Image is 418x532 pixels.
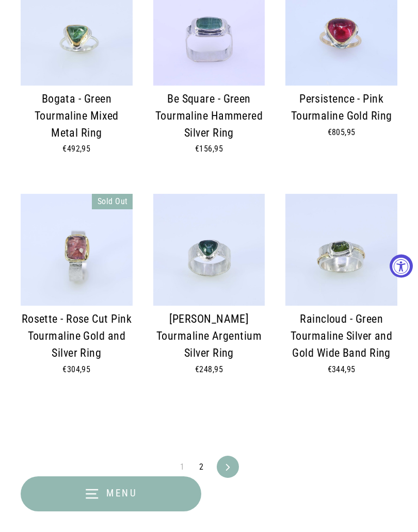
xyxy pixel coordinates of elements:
span: €248,95 [195,364,223,374]
img: Rosette - Rose Cut Pink Tourmaline Gold and Silver Ring main image | Breathe Autumn Rain Artisan ... [21,194,133,306]
div: Bogata - Green Tourmaline Mixed Metal Ring [21,91,133,142]
span: €304,95 [62,364,90,374]
div: Raincloud - Green Tourmaline Silver and Gold Wide Band Ring [285,311,397,362]
span: €344,95 [328,364,356,374]
span: €156,95 [195,144,223,154]
button: Menu [21,476,201,511]
img: Raincloud - Green Tourmaline Silver and Gold Wide Band Ring main image | Breathe Autumn Rain [285,194,397,306]
a: 2 [193,459,210,475]
span: €492,95 [62,144,90,154]
a: Rosette - Rose Cut Pink Tourmaline Gold and Silver Ring main image | Breathe Autumn Rain Artisan ... [21,194,133,393]
div: Rosette - Rose Cut Pink Tourmaline Gold and Silver Ring [21,311,133,362]
div: Persistence - Pink Tourmaline Gold Ring [285,91,397,125]
a: Sanna - Green Tourmaline Argentium Silver Ring main image | Breathe Autumn Rain Artisan Jewelry [... [153,194,265,393]
a: Raincloud - Green Tourmaline Silver and Gold Wide Band Ring main image | Breathe Autumn Rain Rain... [285,194,397,393]
span: €805,95 [328,127,356,137]
button: Accessibility Widget, click to open [390,255,413,278]
div: [PERSON_NAME] Tourmaline Argentium Silver Ring [153,311,265,362]
img: Sanna - Green Tourmaline Argentium Silver Ring main image | Breathe Autumn Rain Artisan Jewelry [153,194,265,306]
div: Be Square - Green Tourmaline Hammered Silver Ring [153,91,265,142]
div: Sold Out [92,194,133,209]
span: Menu [106,487,138,499]
span: 1 [174,459,190,475]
